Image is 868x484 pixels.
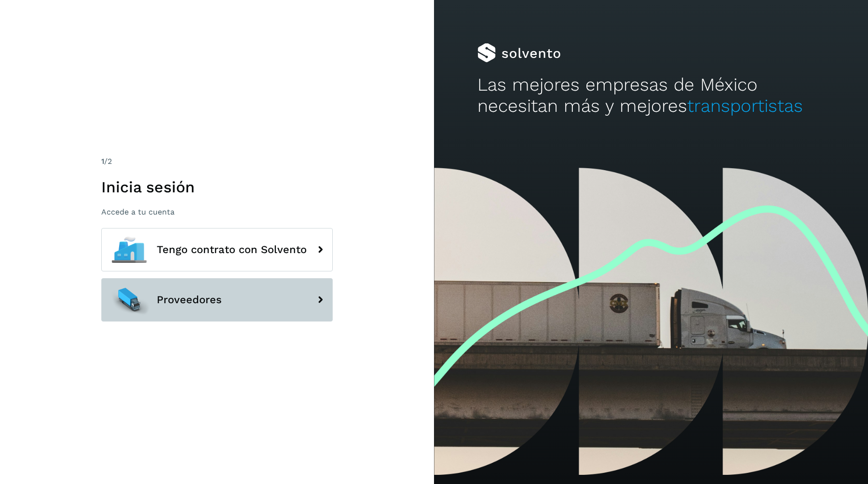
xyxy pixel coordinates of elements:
button: Proveedores [101,278,333,322]
span: transportistas [687,95,803,116]
span: Proveedores [157,294,222,306]
div: /2 [101,156,333,167]
p: Accede a tu cuenta [101,207,333,216]
button: Tengo contrato con Solvento [101,228,333,271]
h2: Las mejores empresas de México necesitan más y mejores [477,74,825,117]
span: 1 [101,157,104,166]
h1: Inicia sesión [101,178,333,196]
span: Tengo contrato con Solvento [157,244,307,255]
